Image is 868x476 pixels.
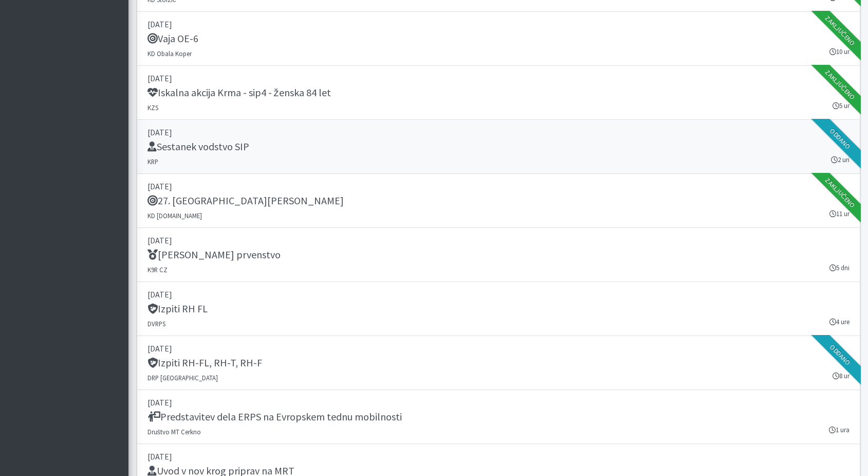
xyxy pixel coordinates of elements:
[147,157,158,166] small: KRP
[137,336,860,390] a: [DATE] Izpiti RH-FL, RH-T, RH-F DRP [GEOGRAPHIC_DATA] 8 ur Oddano
[137,282,860,336] a: [DATE] Izpiti RH FL DVRPS 4 ure
[829,263,849,273] small: 5 dni
[137,228,860,282] a: [DATE] [PERSON_NAME] prvenstvo K9R CZ 5 dni
[137,120,860,174] a: [DATE] Sestanek vodstvo SIP KRP 2 uri Oddano
[147,320,165,328] small: DVRPS
[137,12,860,66] a: [DATE] Vaja OE-6 KD Obala Koper 10 ur Zaključeno
[147,86,331,99] h5: Iskalna akcija Krma - sip4 - ženska 84 let
[147,266,168,274] small: K9R CZ
[829,425,849,435] small: 1 ura
[829,317,849,327] small: 4 ure
[147,103,158,112] small: KZS
[147,195,344,207] h5: 27. [GEOGRAPHIC_DATA][PERSON_NAME]
[147,18,849,30] p: [DATE]
[147,234,849,246] p: [DATE]
[147,288,849,301] p: [DATE]
[147,126,849,138] p: [DATE]
[147,342,849,355] p: [DATE]
[137,174,860,228] a: [DATE] 27. [GEOGRAPHIC_DATA][PERSON_NAME] KD [DOMAIN_NAME] 11 ur Zaključeno
[147,303,208,315] h5: Izpiti RH FL
[137,66,860,120] a: [DATE] Iskalna akcija Krma - sip4 - ženska 84 let KZS 5 ur Zaključeno
[147,411,402,423] h5: Predstavitev dela ERPS na Evropskem tednu mobilnosti
[147,450,849,463] p: [DATE]
[137,390,860,444] a: [DATE] Predstavitev dela ERPS na Evropskem tednu mobilnosti Društvo MT Cerkno 1 ura
[147,32,198,45] h5: Vaja OE-6
[147,180,849,192] p: [DATE]
[147,357,262,369] h5: Izpiti RH-FL, RH-T, RH-F
[147,249,281,261] h5: [PERSON_NAME] prvenstvo
[147,374,218,382] small: DRP [GEOGRAPHIC_DATA]
[147,49,192,58] small: KD Obala Koper
[147,72,849,84] p: [DATE]
[147,428,201,436] small: Društvo MT Cerkno
[147,140,249,153] h5: Sestanek vodstvo SIP
[147,396,849,409] p: [DATE]
[147,211,202,220] small: KD [DOMAIN_NAME]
